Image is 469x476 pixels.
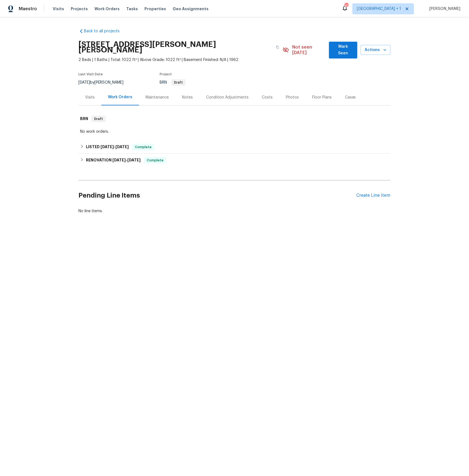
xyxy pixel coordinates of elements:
button: Copy Address [273,42,283,52]
span: [DATE] [78,81,90,84]
span: 2 Beds | 1 Baths | Total: 1022 ft² | Above Grade: 1022 ft² | Basement Finished: N/A | 1962 [78,57,283,63]
span: Project [160,73,172,76]
span: Work Orders [94,6,120,12]
div: BRN Draft [78,110,391,128]
span: BRN [160,81,186,84]
h6: LISTED [86,144,129,150]
div: Work Orders [108,94,132,100]
div: RENOVATION [DATE]-[DATE]Complete [78,154,391,167]
button: Actions [361,45,391,55]
h2: Pending Line Items [78,183,357,208]
span: - [112,158,141,162]
span: Draft [172,81,185,84]
div: Condition Adjustments [206,95,249,100]
div: by [PERSON_NAME] [78,79,130,86]
span: Projects [71,6,88,12]
div: Costs [262,95,273,100]
span: Tasks [126,7,138,11]
span: Geo Assignments [173,6,209,12]
div: Create Line Item [357,193,391,198]
span: [DATE] [127,158,141,162]
span: Mark Seen [333,43,353,57]
div: Cases [345,95,356,100]
span: Complete [133,144,154,150]
div: 123 [344,3,348,9]
div: LISTED [DATE]-[DATE]Complete [78,140,391,154]
div: Photos [286,95,299,100]
div: Floor Plans [312,95,332,100]
span: - [101,145,129,149]
button: Mark Seen [329,42,357,58]
div: No work orders. [80,129,389,134]
div: Notes [182,95,193,100]
div: Visits [85,95,95,100]
span: Actions [365,47,386,54]
span: [GEOGRAPHIC_DATA] + 1 [357,6,401,12]
span: Last Visit Date [78,73,103,76]
span: Complete [144,158,166,163]
a: Back to all projects [78,28,131,34]
span: Maestro [19,6,37,12]
h6: BRN [80,116,88,122]
span: Not seen [DATE] [293,44,326,55]
div: No line items. [78,208,391,214]
span: Draft [92,116,105,122]
span: Visits [53,6,64,12]
h2: [STREET_ADDRESS][PERSON_NAME][PERSON_NAME] [78,42,273,53]
span: [PERSON_NAME] [427,6,461,12]
span: [DATE] [101,145,114,149]
span: Properties [144,6,166,12]
span: [DATE] [112,158,126,162]
div: Maintenance [146,95,169,100]
span: [DATE] [115,145,129,149]
h6: RENOVATION [86,157,141,164]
